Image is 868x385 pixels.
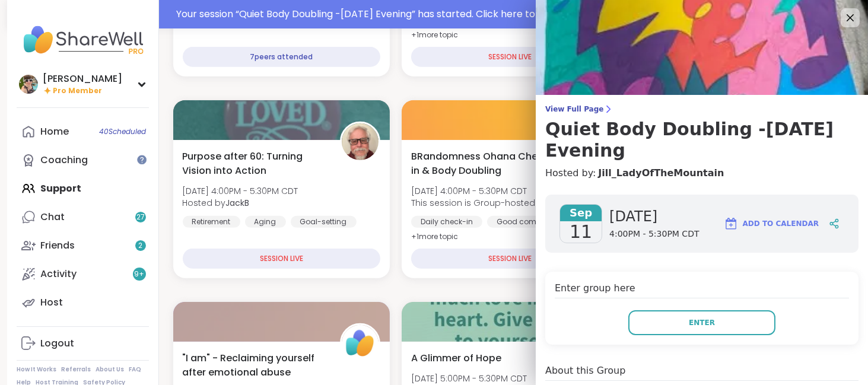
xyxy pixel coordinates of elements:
[136,212,145,222] span: 27
[61,365,91,374] a: Referrals
[411,47,609,67] div: SESSION LIVE
[628,310,775,335] button: Enter
[545,104,859,114] span: View Full Page
[609,207,699,226] span: [DATE]
[724,217,738,231] img: ShareWell Logomark
[40,268,77,281] div: Activity
[17,260,149,288] a: Activity9+
[342,123,379,160] img: JackB
[291,216,357,228] div: Goal-setting
[183,351,327,380] span: "I am" - Reclaiming yourself after emotional abuse
[718,209,824,238] button: Add to Calendar
[17,146,149,174] a: Coaching
[545,119,859,161] h3: Quiet Body Doubling -[DATE] Evening
[411,249,609,269] div: SESSION LIVE
[570,221,592,243] span: 11
[17,19,149,61] img: ShareWell Nav Logo
[17,117,149,146] a: Home40Scheduled
[40,125,69,138] div: Home
[411,216,482,228] div: Daily check-in
[411,185,535,197] span: [DATE] 4:00PM - 5:30PM CDT
[99,127,146,136] span: 40 Scheduled
[555,281,849,298] h4: Enter group here
[411,149,555,178] span: BRandomness Ohana Check-in & Body Doubling
[183,149,327,178] span: Purpose after 60: Turning Vision into Action
[43,72,122,85] div: [PERSON_NAME]
[487,216,565,228] div: Good company
[411,197,535,209] span: This session is Group-hosted
[183,197,298,209] span: Hosted by
[183,185,298,197] span: [DATE] 4:00PM - 5:30PM CDT
[19,75,38,94] img: Adrienne_QueenOfTheDawn
[411,373,527,384] span: [DATE] 5:00PM - 5:30PM CDT
[17,288,149,317] a: Host
[129,365,141,374] a: FAQ
[40,154,88,167] div: Coaching
[609,228,699,240] span: 4:00PM - 5:30PM CDT
[176,7,854,21] div: Your session “ Quiet Body Doubling -[DATE] Evening ” has started. Click here to enter!
[40,211,65,224] div: Chat
[40,337,74,350] div: Logout
[17,231,149,260] a: Friends2
[545,104,859,161] a: View Full PageQuiet Body Doubling -[DATE] Evening
[743,218,819,229] span: Add to Calendar
[411,351,501,365] span: A Glimmer of Hope
[138,241,142,251] span: 2
[40,239,75,252] div: Friends
[560,205,602,221] span: Sep
[342,325,379,362] img: ShareWell
[226,197,250,209] b: JackB
[17,329,149,358] a: Logout
[53,86,103,96] span: Pro Member
[598,166,724,180] a: Jill_LadyOfTheMountain
[545,166,859,180] h4: Hosted by:
[245,216,286,228] div: Aging
[689,317,715,328] span: Enter
[137,155,147,164] iframe: Spotlight
[183,249,380,269] div: SESSION LIVE
[134,269,144,279] span: 9 +
[183,47,380,67] div: 7 peers attended
[96,365,124,374] a: About Us
[17,203,149,231] a: Chat27
[183,216,240,228] div: Retirement
[40,296,63,309] div: Host
[17,365,56,374] a: How It Works
[545,364,625,378] h4: About this Group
